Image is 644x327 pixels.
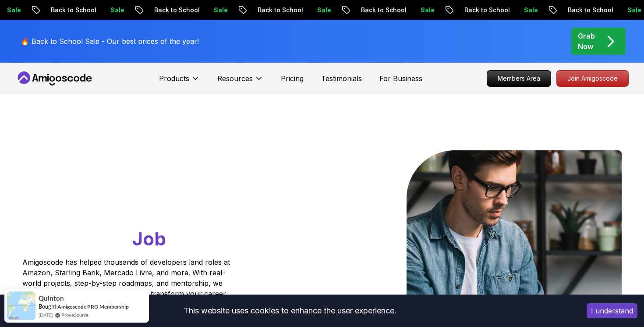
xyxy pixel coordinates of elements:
[281,73,304,84] a: Pricing
[603,6,631,14] p: Sale
[321,73,362,84] a: Testimonials
[132,227,166,250] span: Job
[86,6,114,14] p: Sale
[159,73,200,91] button: Products
[217,73,253,84] p: Resources
[440,6,499,14] p: Back to School
[487,70,551,87] a: Members Area
[130,6,189,14] p: Back to School
[217,73,263,91] button: Resources
[587,303,637,318] button: Accept cookies
[556,70,629,87] a: Join Amigoscode
[336,6,396,14] p: Back to School
[396,6,424,14] p: Sale
[293,6,321,14] p: Sale
[57,303,129,310] a: Amigoscode PRO Membership
[21,36,199,46] p: 🔥 Back to School Sale - Our best prices of the year!
[7,291,35,320] img: provesource social proof notification image
[233,6,293,14] p: Back to School
[39,311,53,319] span: [DATE]
[39,295,64,302] span: Quinton
[39,303,57,310] span: Bought
[543,6,603,14] p: Back to School
[379,73,422,84] a: For Business
[189,6,217,14] p: Sale
[578,31,595,52] p: Grab Now
[499,6,527,14] p: Sale
[159,73,189,84] p: Products
[7,301,573,320] div: This website uses cookies to enhance the user experience.
[22,150,264,252] h1: Go From Learning to Hired: Master Java, Spring Boot & Cloud Skills That Get You the
[22,257,233,299] p: Amigoscode has helped thousands of developers land roles at Amazon, Starling Bank, Mercado Livre,...
[61,311,88,319] a: ProveSource
[26,6,86,14] p: Back to School
[487,71,551,86] p: Members Area
[557,71,628,86] p: Join Amigoscode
